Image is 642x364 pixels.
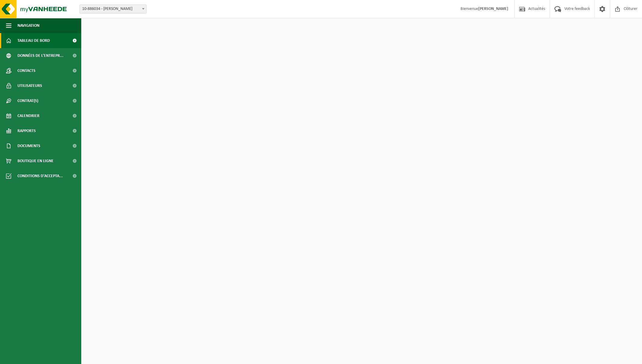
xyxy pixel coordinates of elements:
span: Contrat(s) [17,93,38,108]
span: Rapports [17,123,36,138]
span: Tableau de bord [17,33,50,48]
span: Contacts [17,63,36,78]
span: Données de l'entrepr... [17,48,64,63]
span: Calendrier [17,108,39,123]
span: Conditions d'accepta... [17,168,63,184]
span: 10-886034 - ROSIER - MOUSTIER [79,5,147,14]
span: Navigation [17,18,39,33]
span: Documents [17,138,40,153]
span: 10-886034 - ROSIER - MOUSTIER [80,5,146,13]
strong: [PERSON_NAME] [478,7,508,11]
span: Utilisateurs [17,78,42,93]
span: Boutique en ligne [17,153,54,168]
